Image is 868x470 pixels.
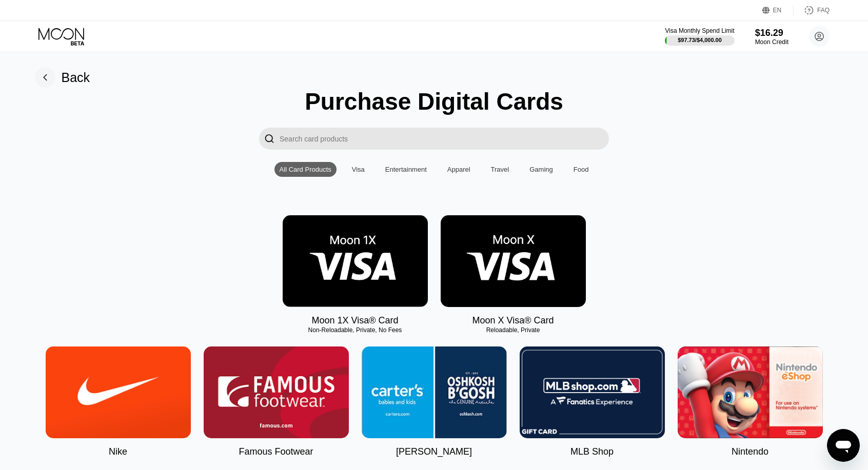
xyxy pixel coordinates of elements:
div:  [264,133,274,145]
iframe: Bouton de lancement de la fenêtre de messagerie [827,429,860,462]
div: Travel [486,162,515,177]
div: Gaming [524,162,558,177]
div: Moon 1X Visa® Card [311,315,398,326]
div: All Card Products [280,166,331,173]
div: Non-Reloadable, Private, No Fees [283,326,428,334]
div: Nintendo [732,446,768,457]
div: Visa [352,166,365,173]
div: Purchase Digital Cards [305,88,563,115]
div: All Card Products [274,162,337,177]
div: Moon X Visa® Card [472,315,554,326]
div: Visa [347,162,370,177]
div: Reloadable, Private [441,326,586,334]
div:  [259,128,280,150]
div: Entertainment [385,166,427,173]
div: Travel [491,166,509,173]
div: EN [762,5,794,15]
div: $97.73 / $4,000.00 [678,37,722,43]
div: Back [35,67,90,88]
div: FAQ [794,5,830,15]
div: [PERSON_NAME] [396,446,472,457]
div: Famous Footwear [239,446,313,457]
div: Moon Credit [755,38,788,46]
div: Gaming [529,166,553,173]
div: Food [568,162,594,177]
div: Entertainment [380,162,432,177]
input: Search card products [280,128,609,150]
div: $16.29Moon Credit [755,28,788,46]
div: Apparel [447,166,470,173]
div: $16.29 [755,28,788,38]
div: Back [62,70,90,85]
div: EN [773,7,782,14]
div: FAQ [817,7,830,14]
div: Visa Monthly Spend Limit [665,27,734,34]
div: Food [574,166,589,173]
div: Visa Monthly Spend Limit$97.73/$4,000.00 [665,27,734,46]
div: Apparel [442,162,476,177]
div: MLB Shop [570,446,614,457]
div: Nike [109,446,127,457]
